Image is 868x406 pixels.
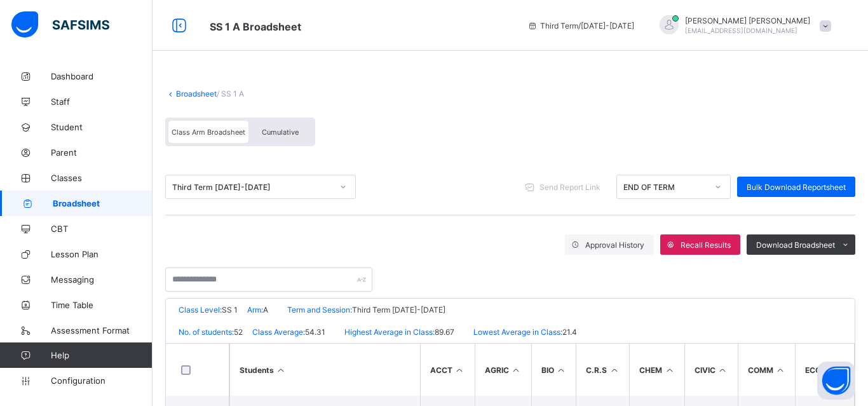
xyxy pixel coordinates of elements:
div: CHRISTOPHERMOSES [647,15,837,36]
i: Sort in Ascending Order [511,365,522,375]
i: Sort in Ascending Order [775,365,786,375]
span: [EMAIL_ADDRESS][DOMAIN_NAME] [685,27,797,34]
i: Sort in Ascending Order [556,365,567,375]
span: 89.67 [435,327,454,337]
span: Help [51,350,152,360]
span: Parent [51,147,153,158]
span: Third Term [DATE]-[DATE] [352,305,445,315]
span: Download Broadsheet [756,240,835,250]
span: Class Arm Broadsheet [210,20,301,33]
span: Time Table [51,300,153,310]
span: SS 1 [222,305,238,315]
span: 52 [234,327,243,337]
span: Send Report Link [539,182,600,192]
span: A [263,305,268,315]
img: safsims [11,11,109,38]
span: No. of students: [179,327,234,337]
span: Term and Session: [287,305,352,315]
span: Recall Results [681,240,731,250]
span: Configuration [51,376,152,386]
i: Sort in Ascending Order [664,365,675,375]
span: Highest Average in Class: [344,327,435,337]
span: Arm: [247,305,263,315]
span: Class Level: [179,305,222,315]
th: C.R.S [576,344,629,396]
span: [PERSON_NAME] [PERSON_NAME] [685,16,810,25]
span: Broadsheet [53,198,153,208]
th: AGRIC [475,344,531,396]
span: Approval History [585,240,644,250]
span: 21.4 [562,327,577,337]
i: Sort in Ascending Order [454,365,465,375]
span: Assessment Format [51,325,153,335]
span: 54.31 [305,327,325,337]
div: END OF TERM [623,182,707,192]
span: Lesson Plan [51,249,153,259]
span: session/term information [527,21,634,30]
span: Student [51,122,153,132]
th: CIVIC [684,344,738,396]
button: Open asap [817,362,855,400]
span: CBT [51,224,153,234]
th: CHEM [629,344,684,396]
span: Lowest Average in Class: [473,327,562,337]
th: Students [229,344,420,396]
span: Classes [51,173,153,183]
i: Sort Ascending [276,365,287,375]
div: Third Term [DATE]-[DATE] [172,182,332,192]
span: Cumulative [262,128,299,137]
span: / SS 1 A [217,89,244,98]
span: Class Average: [252,327,305,337]
i: Sort in Ascending Order [609,365,620,375]
span: Dashboard [51,71,153,81]
th: COMM [738,344,796,396]
span: Class Arm Broadsheet [172,128,245,137]
i: Sort in Ascending Order [717,365,728,375]
a: Broadsheet [176,89,217,98]
th: ECONS [795,344,854,396]
th: ACCT [420,344,475,396]
span: Bulk Download Reportsheet [747,182,846,192]
th: BIO [531,344,576,396]
span: Staff [51,97,153,107]
span: Messaging [51,274,153,285]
